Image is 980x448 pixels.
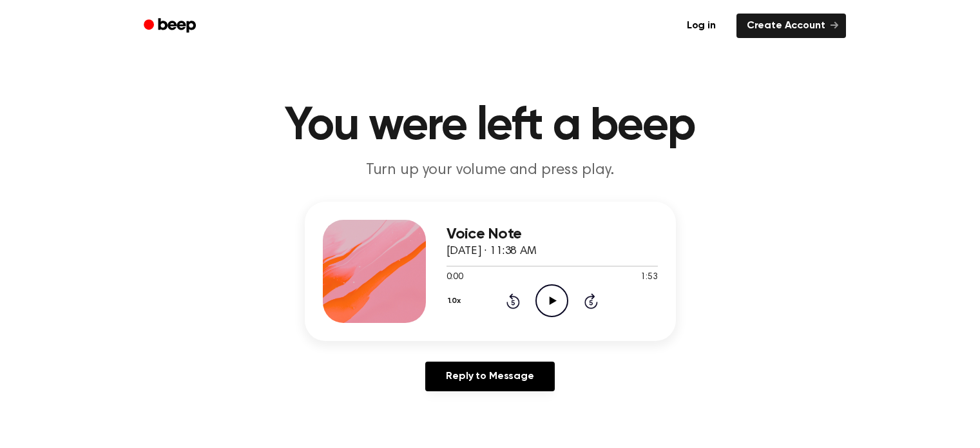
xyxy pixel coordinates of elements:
h1: You were left a beep [160,103,820,150]
span: 1:53 [640,271,657,284]
a: Reply to Message [425,362,554,391]
h3: Voice Note [447,226,658,243]
span: [DATE] · 11:38 AM [447,246,537,257]
a: Log in [674,11,729,41]
a: Beep [135,14,207,39]
a: Create Account [736,14,846,38]
p: Turn up your volume and press play. [243,160,738,181]
span: 0:00 [447,271,463,284]
button: 1.0x [447,290,466,312]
